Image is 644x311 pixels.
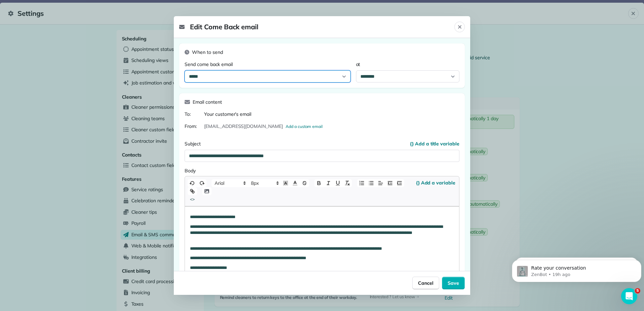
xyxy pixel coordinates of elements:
[412,277,439,289] button: Cancel
[204,111,251,117] span: Your customer’s email
[185,61,351,68] label: Send come back email
[189,197,195,202] p: <>
[509,246,644,293] iframe: Intercom notifications message
[185,123,201,130] span: From:
[193,99,222,105] span: Email content
[442,277,465,289] button: Save
[635,288,640,293] span: 5
[356,61,460,68] label: at
[286,124,323,129] button: Add a custom email
[204,123,283,130] p: [EMAIL_ADDRESS][DOMAIN_NAME]
[188,195,197,203] button: <>
[621,288,637,304] iframe: Intercom live chat
[192,49,223,56] span: When to send
[454,22,465,32] button: Close
[410,140,459,147] button: {} Add a title variable
[448,280,459,286] span: Save
[185,140,459,147] label: Subject
[418,280,433,286] span: Cancel
[185,167,459,174] label: Body
[185,111,201,117] span: To:
[416,179,455,186] button: {} Add a variable
[179,22,454,32] span: Edit Come Back email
